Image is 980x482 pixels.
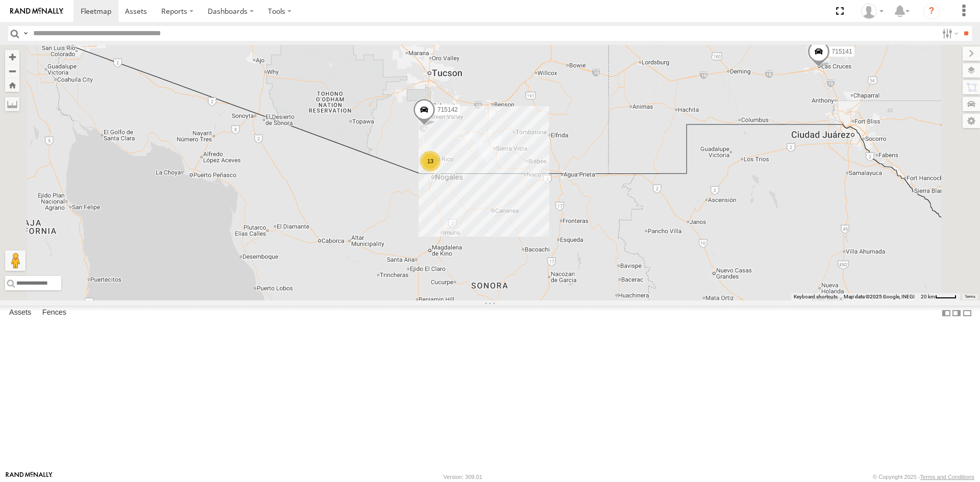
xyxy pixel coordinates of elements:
img: rand-logo.svg [10,8,63,15]
button: Zoom in [5,50,19,64]
a: Terms and Conditions [920,474,974,480]
label: Search Filter Options [938,26,960,41]
button: Map Scale: 20 km per 38 pixels [918,293,960,300]
label: Measure [5,97,19,111]
button: Drag Pegman onto the map to open Street View [5,250,26,271]
span: 715141 [832,47,852,55]
label: Dock Summary Table to the Left [941,306,951,320]
span: 715142 [437,106,458,113]
button: Keyboard shortcuts [794,293,838,300]
button: Zoom Home [5,78,19,92]
div: 13 [420,151,440,171]
div: © Copyright 2025 - [873,474,974,480]
i: ? [923,3,940,19]
div: Version: 309.01 [444,474,482,480]
label: Fences [37,306,71,320]
span: Map data ©2025 Google, INEGI [844,294,915,299]
button: Zoom out [5,64,19,78]
span: 20 km [921,294,935,299]
a: Visit our Website [6,472,53,482]
label: Hide Summary Table [962,306,972,320]
label: Search Query [21,26,30,41]
a: Terms (opens in new tab) [965,295,975,299]
label: Assets [4,306,36,320]
label: Map Settings [963,114,980,128]
div: Sylvia McKeever [857,4,887,19]
label: Dock Summary Table to the Right [951,306,962,320]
